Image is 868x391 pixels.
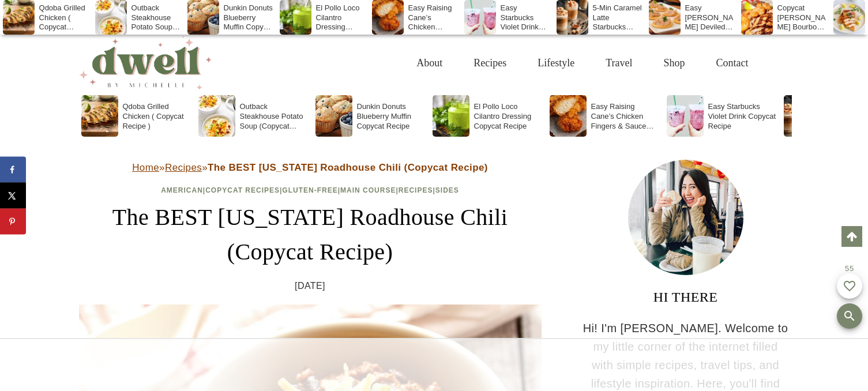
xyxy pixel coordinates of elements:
h1: The BEST [US_STATE] Roadhouse Chili (Copycat Recipe) [79,200,542,269]
a: Scroll to top [841,226,862,247]
a: Home [132,162,159,173]
a: Contact [701,44,764,82]
time: [DATE] [295,279,325,294]
iframe: Advertisement [224,339,644,391]
a: Travel [590,44,648,82]
span: » » [132,162,488,173]
span: | | | | | [161,186,459,194]
nav: Primary Navigation [401,44,764,82]
h3: HI THERE [582,287,790,307]
a: American [161,186,203,194]
a: Sides [435,186,459,194]
a: Recipes [165,162,202,173]
a: Shop [648,44,700,82]
img: DWELL by michelle [79,36,212,89]
a: Recipes [399,186,433,194]
a: Recipes [458,44,522,82]
a: Copycat Recipes [205,186,280,194]
a: Lifestyle [522,44,590,82]
a: About [401,44,458,82]
a: Main Course [340,186,396,194]
strong: The BEST [US_STATE] Roadhouse Chili (Copycat Recipe) [208,162,488,173]
a: Gluten-Free [282,186,337,194]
